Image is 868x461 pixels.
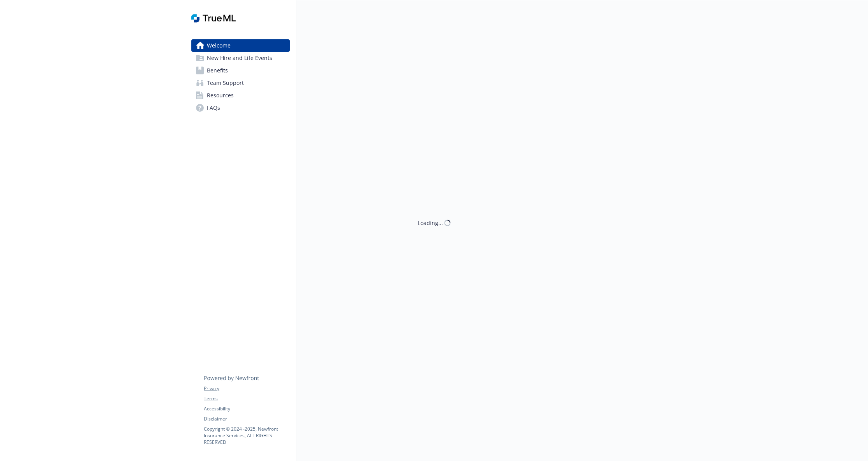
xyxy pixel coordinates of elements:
p: Copyright © 2024 - 2025 , Newfront Insurance Services, ALL RIGHTS RESERVED [204,426,289,445]
span: Resources [207,89,234,102]
a: Privacy [204,385,289,392]
a: Team Support [191,77,290,89]
span: FAQs [207,102,220,114]
a: Resources [191,89,290,102]
span: Benefits [207,64,228,77]
a: Terms [204,395,289,402]
a: FAQs [191,102,290,114]
a: Benefits [191,64,290,77]
a: Disclaimer [204,415,289,422]
div: Loading... [418,219,443,227]
a: Welcome [191,39,290,52]
span: Welcome [207,39,231,52]
a: Accessibility [204,405,289,412]
span: New Hire and Life Events [207,52,272,64]
a: New Hire and Life Events [191,52,290,64]
span: Team Support [207,77,244,89]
